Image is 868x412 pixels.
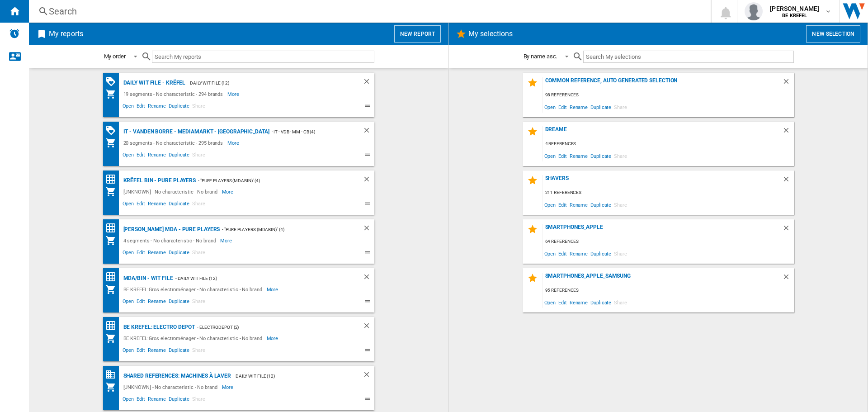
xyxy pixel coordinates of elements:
span: [PERSON_NAME] [770,4,819,13]
div: Delete [363,77,374,89]
div: - Daily WIT file (12) [173,273,344,284]
div: My order [104,53,126,60]
span: Edit [557,150,568,162]
div: Price Matrix [105,223,121,234]
span: Rename [146,248,167,259]
span: Open [543,199,557,211]
div: Smartphones_Apple_Samsung [543,273,782,285]
span: Rename [568,247,589,260]
div: 4 references [543,138,794,150]
div: My Assortment [105,284,121,295]
div: Delete [363,175,374,186]
span: Open [121,248,136,259]
div: Shavers [543,175,782,187]
span: Open [121,395,136,406]
span: Open [121,151,136,161]
span: Duplicate [167,102,191,113]
span: Rename [146,102,167,113]
div: DREAME [543,126,782,138]
span: Share [191,199,207,210]
span: Open [121,199,136,210]
div: BE KREFEL: Electro depot [121,322,195,333]
input: Search My selections [583,51,793,63]
span: Duplicate [589,101,613,113]
span: Rename [146,395,167,406]
div: - Daily WIT file (12) [231,370,344,382]
span: Edit [135,297,146,308]
span: Duplicate [589,296,613,308]
span: Open [121,297,136,308]
span: Open [121,102,136,113]
span: Share [613,247,628,260]
span: Duplicate [589,247,613,260]
span: More [222,382,235,393]
span: Share [191,297,207,308]
span: Edit [135,395,146,406]
div: My Assortment [105,186,121,197]
div: 19 segments - No characteristic - 294 brands [121,89,228,99]
div: [PERSON_NAME] MDA - Pure Players [121,224,220,235]
div: BE KREFEL:Gros electroménager - No characteristic - No brand [121,333,267,344]
div: [UNKNOWN] - No characteristic - No brand [121,382,222,393]
span: Open [543,101,557,113]
span: Rename [146,297,167,308]
div: Shared references: Machines à laver [121,370,231,382]
button: New selection [806,25,860,43]
span: Edit [557,199,568,211]
span: Edit [135,248,146,259]
div: 98 references [543,90,794,101]
span: Edit [557,296,568,308]
span: More [227,137,241,148]
span: Share [191,346,207,357]
div: - "Pure Players (MDABIN)" (4) [220,224,344,235]
div: Delete [782,175,794,187]
div: By name asc. [524,53,557,60]
span: Rename [568,199,589,211]
span: Rename [146,199,167,210]
span: Share [191,102,207,113]
div: - IT - Vdb - MM - CB (4) [269,126,344,137]
span: Duplicate [167,346,191,357]
span: Rename [146,346,167,357]
span: Edit [135,151,146,161]
div: Delete [363,126,374,137]
b: BE KREFEL [782,13,807,19]
div: Shared references [105,369,121,380]
div: BE KREFEL:Gros electroménager - No characteristic - No brand [121,284,267,295]
input: Search My reports [152,51,374,63]
span: Duplicate [167,151,191,161]
div: - ElectroDepot (2) [195,322,344,333]
h2: My reports [47,25,85,43]
span: Rename [568,296,589,308]
span: More [267,333,280,344]
div: MDA/BIN - WIT file [121,273,173,284]
div: Krëfel BIN - Pure Players [121,175,196,186]
span: Edit [135,346,146,357]
span: Open [543,296,557,308]
img: alerts-logo.svg [9,28,20,39]
span: Share [613,150,628,162]
div: - "Pure Players (MDABIN)" (4) [196,175,344,186]
button: New report [394,25,441,43]
div: Delete [782,77,794,90]
div: My Assortment [105,382,121,393]
span: Rename [146,151,167,161]
div: Delete [782,126,794,138]
div: Price Matrix [105,320,121,331]
span: Share [191,248,207,259]
div: Delete [363,322,374,333]
div: 4 segments - No characteristic - No brand [121,235,221,246]
span: Open [543,150,557,162]
div: Delete [782,273,794,285]
img: profile.jpg [745,2,763,20]
div: SMARTPHONES_APPLE [543,224,782,236]
span: More [267,284,280,295]
span: Duplicate [167,395,191,406]
div: 64 references [543,236,794,247]
span: Rename [568,101,589,113]
div: PROMOTIONS Matrix [105,125,121,136]
div: Price Matrix [105,174,121,185]
span: Edit [557,247,568,260]
span: Duplicate [167,199,191,210]
div: My Assortment [105,137,121,148]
